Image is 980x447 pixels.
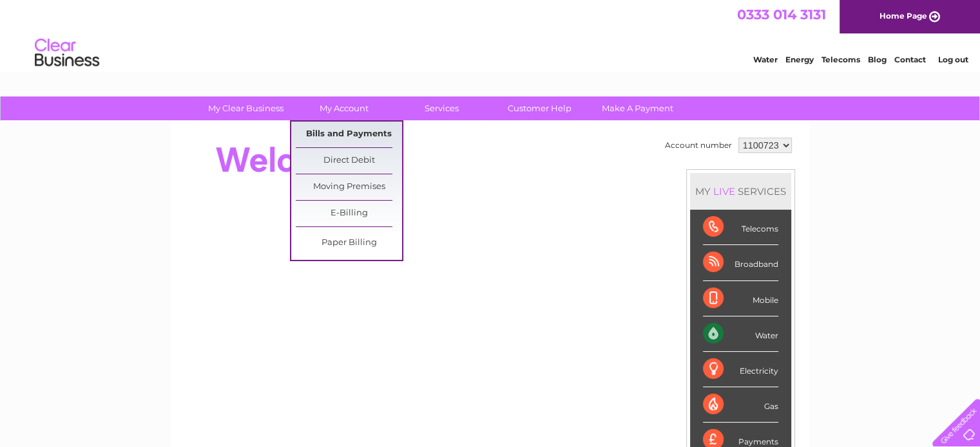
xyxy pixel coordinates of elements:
a: Make A Payment [584,96,691,120]
div: Water [703,316,778,352]
img: logo.png [34,33,100,73]
div: Clear Business is a trading name of Verastar Limited (registered in [GEOGRAPHIC_DATA] No. 3667643... [186,7,795,62]
a: Water [753,55,778,64]
a: Moving Premises [296,174,402,200]
a: My Clear Business [193,96,299,120]
div: Gas [703,387,778,423]
a: Direct Debit [296,148,402,174]
div: Mobile [703,281,778,316]
a: Log out [937,55,968,64]
a: Contact [894,55,926,64]
td: Account number [662,134,735,156]
div: Electricity [703,352,778,387]
a: Services [389,96,495,120]
a: 0333 014 3131 [737,6,826,23]
a: Customer Help [486,96,593,120]
a: Bills and Payments [296,122,402,147]
a: Blog [868,55,887,64]
a: Paper Billing [296,230,402,256]
div: Telecoms [703,210,778,245]
div: LIVE [711,185,738,197]
a: Energy [785,55,814,64]
div: MY SERVICES [690,173,791,210]
a: My Account [291,96,397,120]
div: Broadband [703,245,778,280]
a: Telecoms [821,55,860,64]
a: E-Billing [296,201,402,226]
